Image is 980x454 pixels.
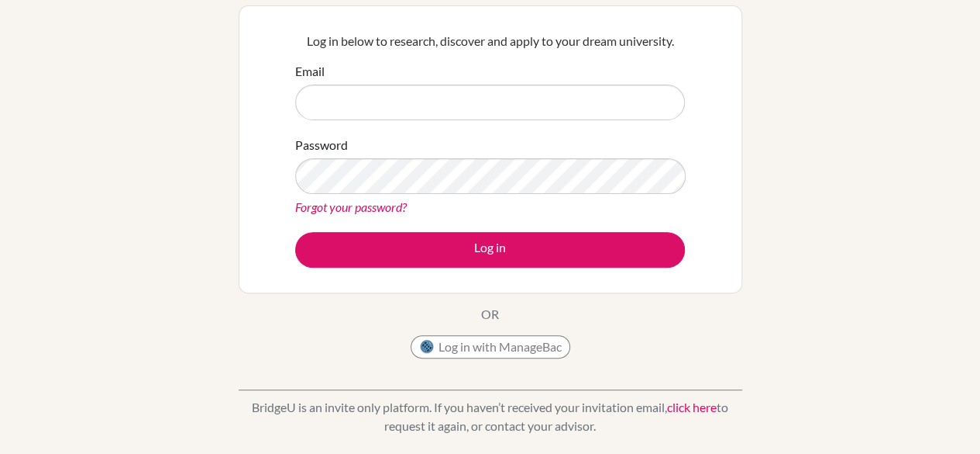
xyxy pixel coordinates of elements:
[295,136,348,154] label: Password
[481,305,499,324] p: OR
[667,400,717,414] a: click here
[295,62,325,81] label: Email
[295,199,407,214] a: Forgot your password?
[411,335,570,359] button: Log in with ManageBac
[239,398,742,435] p: BridgeU is an invite only platform. If you haven’t received your invitation email, to request it ...
[295,232,685,268] button: Log in
[295,32,685,50] p: Log in below to research, discover and apply to your dream university.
